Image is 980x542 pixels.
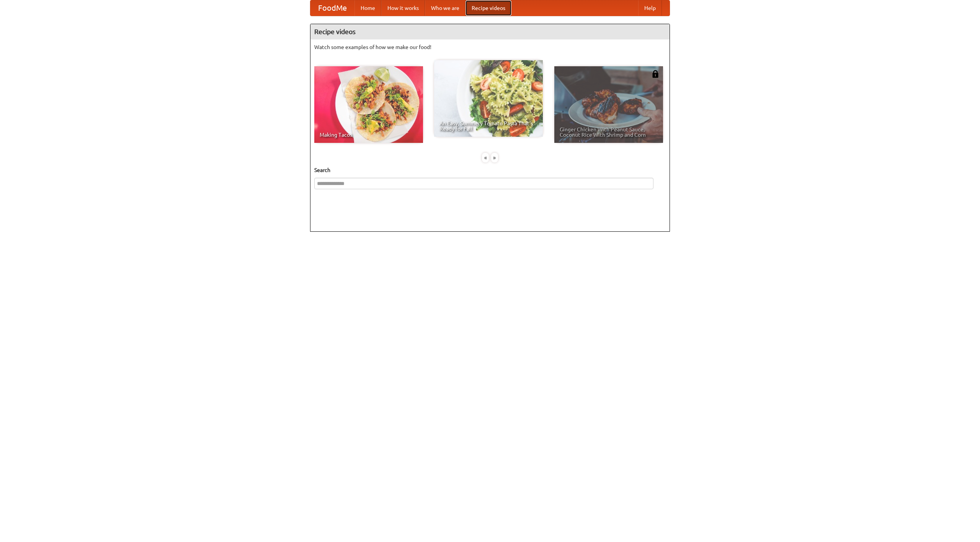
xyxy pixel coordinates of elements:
a: Help [638,0,662,16]
a: How it works [381,0,425,16]
a: Home [354,0,381,16]
div: » [491,153,498,162]
a: Recipe videos [465,0,511,16]
a: An Easy, Summery Tomato Pasta That's Ready for Fall [434,60,543,137]
h5: Search [314,166,666,174]
img: 483408.png [652,70,659,78]
h4: Recipe videos [310,24,670,39]
span: Making Tacos [320,132,418,138]
p: Watch some examples of how we make our food! [314,43,666,51]
a: Who we are [425,0,465,16]
a: Making Tacos [314,66,423,143]
span: An Easy, Summery Tomato Pasta That's Ready for Fall [439,121,537,131]
a: FoodMe [310,0,354,16]
div: « [482,153,489,162]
